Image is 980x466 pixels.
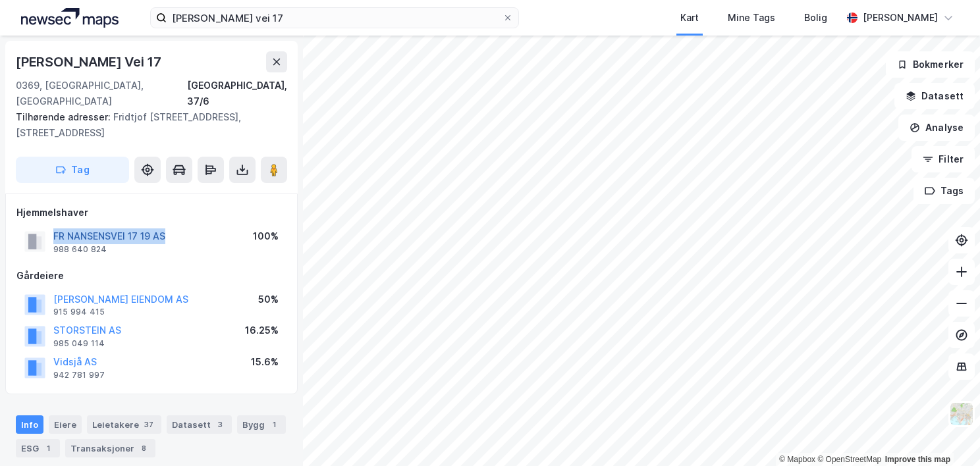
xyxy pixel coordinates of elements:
div: 8 [137,442,150,455]
div: [PERSON_NAME] [863,10,938,26]
span: Tilhørende adresser: [16,111,113,122]
div: 942 781 997 [53,370,105,380]
div: 985 049 114 [53,338,105,349]
img: Z [949,401,974,427]
div: 0369, [GEOGRAPHIC_DATA], [GEOGRAPHIC_DATA] [16,78,187,109]
div: 16.25% [245,323,279,338]
div: Fridtjof [STREET_ADDRESS], [STREET_ADDRESS] [16,109,277,141]
iframe: Chat Widget [914,403,980,466]
div: 50% [258,292,279,307]
a: Mapbox [779,455,815,464]
a: Improve this map [885,455,950,464]
button: Filter [912,146,975,172]
div: 1 [41,442,55,455]
div: 1 [267,418,281,431]
a: OpenStreetMap [817,455,881,464]
div: 988 640 824 [53,244,107,255]
button: Bokmerker [886,51,975,78]
div: Info [16,415,43,434]
div: Leietakere [87,415,161,434]
div: Kart [680,10,699,26]
div: Bygg [237,415,286,434]
input: Søk på adresse, matrikkel, gårdeiere, leietakere eller personer [167,8,503,28]
div: 915 994 415 [53,307,105,317]
div: Eiere [49,415,82,434]
div: 100% [253,228,279,244]
button: Datasett [894,83,975,109]
div: Datasett [167,415,232,434]
button: Analyse [898,115,975,141]
div: ESG [16,439,60,457]
div: 15.6% [251,354,279,370]
div: Kontrollprogram for chat [914,403,980,466]
img: logo.a4113a55bc3d86da70a041830d287a7e.svg [21,8,119,28]
div: Hjemmelshaver [16,205,286,220]
div: 3 [213,418,227,431]
div: [GEOGRAPHIC_DATA], 37/6 [187,78,287,109]
div: Mine Tags [728,10,775,26]
div: [PERSON_NAME] Vei 17 [16,51,164,72]
button: Tag [16,157,129,183]
button: Tags [913,178,975,204]
div: Gårdeiere [16,268,286,284]
div: Bolig [804,10,827,26]
div: 37 [142,418,156,431]
div: Transaksjoner [65,439,155,457]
